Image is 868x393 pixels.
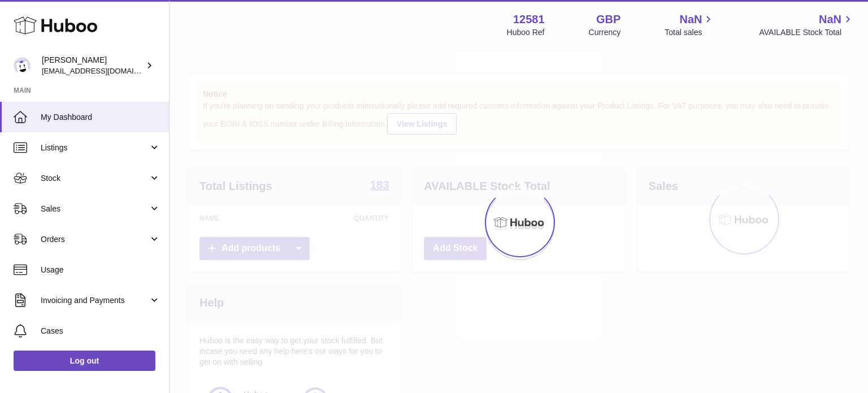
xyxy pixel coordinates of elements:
span: Invoicing and Payments [41,295,149,306]
span: Listings [41,142,149,153]
span: NaN [679,12,702,27]
strong: 12581 [513,12,545,27]
span: Cases [41,326,160,336]
span: Sales [41,204,149,214]
span: NaN [819,12,841,27]
img: internalAdmin-12581@internal.huboo.com [14,57,31,74]
span: [EMAIL_ADDRESS][DOMAIN_NAME] [42,66,166,75]
div: Huboo Ref [507,27,545,38]
a: NaN Total sales [665,12,715,38]
span: AVAILABLE Stock Total [759,27,854,38]
span: Total sales [665,27,715,38]
a: Log out [14,351,155,371]
a: NaN AVAILABLE Stock Total [759,12,854,38]
span: My Dashboard [41,112,160,123]
span: Stock [41,173,149,184]
span: Orders [41,234,149,245]
div: [PERSON_NAME] [42,55,144,76]
strong: GBP [596,12,620,27]
div: Currency [589,27,621,38]
span: Usage [41,265,160,275]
